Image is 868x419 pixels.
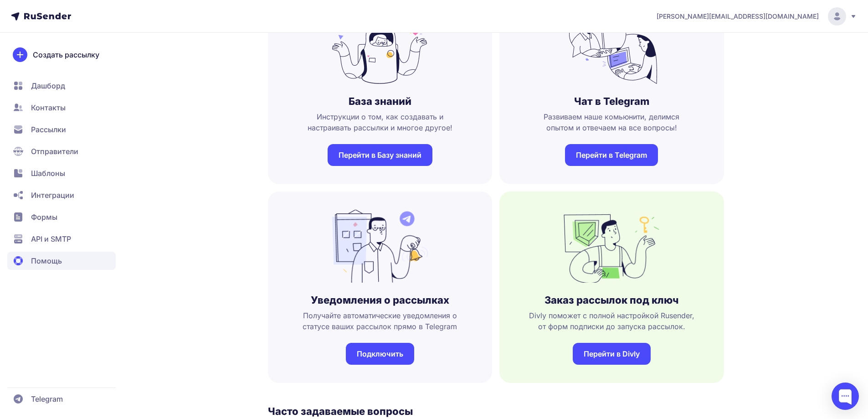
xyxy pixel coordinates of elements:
h3: Заказ рассылок под ключ [544,294,678,306]
img: no_photo [564,210,659,283]
span: API и SMTP [31,233,71,244]
span: Шаблоны [31,168,65,179]
img: no_photo [564,11,659,84]
span: Telegram [31,393,63,404]
span: Divly поможет с полной настройкой Rusender, от форм подписки до запуска рассылок. [514,310,709,332]
span: Рассылки [31,124,66,135]
span: Помощь [31,255,62,266]
span: Получайте автоматические уведомления о статусе ваших рассылок прямо в Telegram [282,310,478,332]
h3: Часто задаваемые вопросы [268,405,724,418]
a: Перейти в Telegram [565,144,658,166]
span: Развиваем наше комьюнити, делимся опытом и отвечаем на все вопросы! [514,111,709,133]
span: Отправители [31,146,78,157]
img: no_photo [332,11,428,84]
h3: Уведомления о рассылках [311,294,449,306]
h3: Чат в Telegram [574,95,649,108]
img: no_photo [332,210,428,283]
span: Дашборд [31,80,65,91]
span: [PERSON_NAME][EMAIL_ADDRESS][DOMAIN_NAME] [657,12,819,21]
span: Контакты [31,102,66,113]
h3: База знаний [349,95,411,108]
a: Перейти в Базу знаний [328,144,432,166]
span: Формы [31,212,57,222]
a: Telegram [7,390,116,408]
a: Перейти в Divly [573,343,651,365]
span: Инструкции о том, как создавать и настраивать рассылки и многое другое! [282,111,478,133]
a: Подключить [346,343,414,365]
span: Создать рассылку [33,49,99,60]
span: Интеграции [31,190,74,201]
